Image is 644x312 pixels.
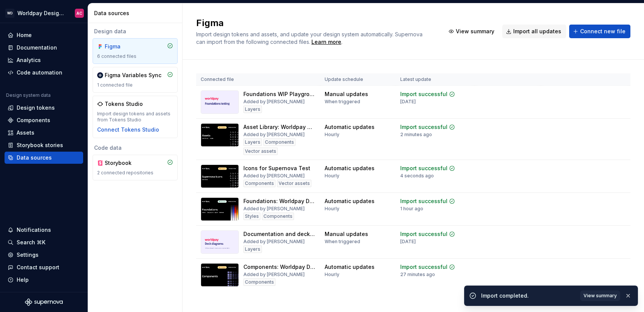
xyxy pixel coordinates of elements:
div: Data sources [94,9,179,17]
div: Design system data [6,92,51,98]
button: Import updates [565,208,612,219]
div: Vector assets [243,147,278,155]
div: Code automation [17,69,62,76]
div: 4 seconds ago [400,173,434,179]
span: View summary [575,91,608,97]
div: Notifications [17,226,51,234]
button: View summary [565,122,612,132]
button: Import updates [565,241,612,251]
a: Learn more [311,38,341,46]
div: [DATE] [400,239,416,245]
div: Home [17,31,32,39]
div: Components [262,213,294,220]
div: When triggered [325,239,360,245]
div: Analytics [17,56,41,64]
div: Import updates [574,103,609,109]
div: Help [17,276,29,284]
div: Added by [PERSON_NAME] [243,239,305,245]
button: Notifications [5,224,83,236]
button: View summary [565,196,612,206]
div: Components: Worldpay Design System [243,263,316,271]
div: Foundations WIP Playground - Design [243,90,316,98]
a: Figma6 connected files [93,38,178,64]
div: Vector assets [277,180,311,187]
div: Import successful [400,197,447,205]
button: Contact support [5,261,83,273]
a: Storybook stories [5,139,83,151]
div: Import updates [574,136,609,142]
a: Home [5,29,83,41]
span: View summary [584,293,617,299]
span: View summary [575,165,608,171]
div: Foundations: Worldpay Design System [243,197,316,205]
div: Added by [PERSON_NAME] [243,99,305,105]
div: Documentation and deck diagrams [243,230,316,238]
div: Tokens Studio [105,100,143,108]
button: WDWorldpay Design SystemAC [2,5,86,21]
div: Assets [17,129,34,137]
div: Added by [PERSON_NAME] [243,206,305,212]
button: Import updates [565,175,612,186]
a: Analytics [5,54,83,66]
button: View summary [565,229,612,239]
span: View summary [456,28,494,35]
div: Hourly [325,173,339,179]
div: Import successful [400,90,447,98]
button: Import updates [565,101,612,112]
a: Tokens StudioImport design tokens and assets from Tokens StudioConnect Tokens Studio [93,96,178,138]
a: Assets [5,127,83,139]
div: 2 minutes ago [400,132,432,138]
div: Manual updates [325,90,368,98]
button: View summary [580,290,620,301]
div: Import successful [400,165,447,172]
button: Import all updates [502,25,566,38]
div: 6 connected files [97,53,173,59]
div: Hourly [325,272,339,278]
div: Import successful [400,230,447,238]
button: View summary [565,163,612,174]
th: Connected file [196,73,320,86]
a: Storybook2 connected repositories [93,155,178,180]
div: Hourly [325,132,339,138]
a: Figma Variables Sync1 connected file [93,67,178,93]
h2: Figma [196,17,436,29]
div: 1 connected file [97,82,173,88]
a: Components [5,114,83,126]
span: Connect new file [580,28,625,35]
a: Documentation [5,42,83,54]
div: Import design tokens and assets from Tokens Studio [97,111,173,123]
div: Components [17,116,50,124]
button: View summary [445,25,499,38]
div: [DATE] [400,99,416,105]
div: Icons for Supernova Test [243,165,310,172]
div: Figma Variables Sync [105,71,161,79]
span: View summary [575,231,608,237]
div: Import updates [574,177,609,183]
div: Contact support [17,264,59,271]
button: Import updates [565,134,612,144]
div: Layers [243,106,262,113]
div: Layers [243,138,262,146]
div: Components [243,278,276,286]
div: Components [243,180,276,187]
div: WD [5,9,14,18]
div: Hourly [325,206,339,212]
div: Import successful [400,123,447,131]
div: Data sources [17,154,52,161]
div: Import updates [574,276,609,282]
div: Connect Tokens Studio [97,126,159,133]
button: Connect new file [569,25,630,38]
div: Import updates [574,243,609,249]
div: Storybook [105,159,141,167]
span: View summary [575,124,608,130]
a: Data sources [5,152,83,164]
div: Automatic updates [325,123,375,131]
div: Documentation [17,44,57,51]
button: Search ⌘K [5,236,83,248]
div: Automatic updates [325,263,375,271]
div: Import completed. [481,292,576,300]
div: 27 minutes ago [400,272,435,278]
div: 1 hour ago [400,206,423,212]
svg: Supernova Logo [25,298,63,306]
